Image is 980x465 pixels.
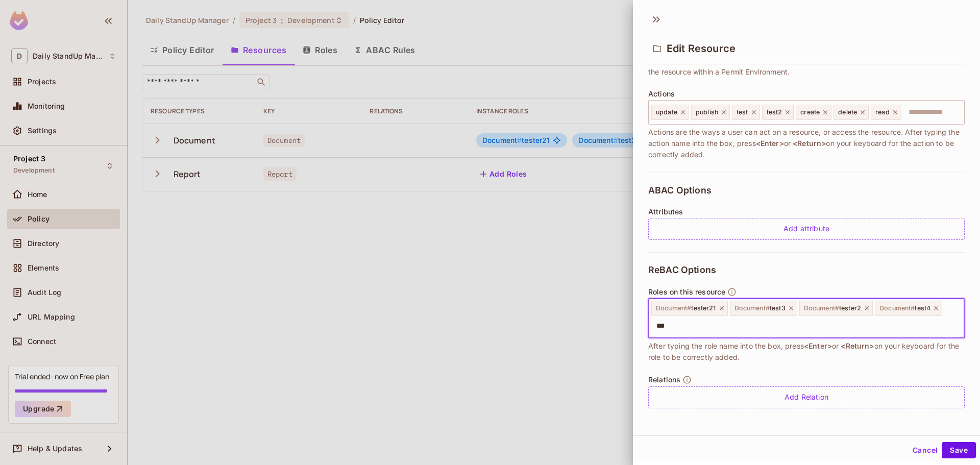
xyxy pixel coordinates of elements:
span: test3 [734,304,786,312]
span: tester21 [656,304,716,312]
span: <Return> [793,139,826,148]
div: Document#tester21 [651,301,728,316]
span: read [875,108,890,116]
span: test4 [879,304,930,312]
span: Roles on this resource [648,288,725,296]
span: Relations [648,376,680,384]
span: <Return> [841,341,874,350]
div: read [871,105,901,120]
span: ABAC Options [648,185,712,195]
button: Cancel [909,442,942,458]
span: create [800,108,820,116]
div: test [732,105,760,120]
span: After typing the role name into the box, press or on your keyboard for the role to be correctly a... [648,340,965,363]
button: Save [942,442,976,458]
span: Document # [879,304,915,312]
div: Document#tester2 [799,301,873,316]
span: <Enter> [756,139,784,148]
span: Actions are the ways a user can act on a resource, or access the resource. After typing the actio... [648,127,965,160]
div: delete [834,105,869,120]
div: Document#test3 [730,301,797,316]
span: Document # [734,304,770,312]
span: Actions [648,90,675,98]
div: publish [691,105,730,120]
span: <Enter> [804,341,832,350]
div: test2 [762,105,794,120]
span: publish [696,108,718,116]
div: Add attribute [648,218,965,240]
span: Document # [804,304,839,312]
div: Add Relation [648,386,965,408]
div: create [796,105,831,120]
span: Edit Resource [667,42,736,55]
div: Document#test4 [875,301,942,316]
div: update [651,105,689,120]
span: ReBAC Options [648,265,716,275]
span: test2 [767,108,782,116]
span: update [656,108,677,116]
span: delete [838,108,857,116]
span: test [737,108,748,116]
span: Attributes [648,208,683,216]
span: tester2 [804,304,861,312]
span: Document # [656,304,691,312]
